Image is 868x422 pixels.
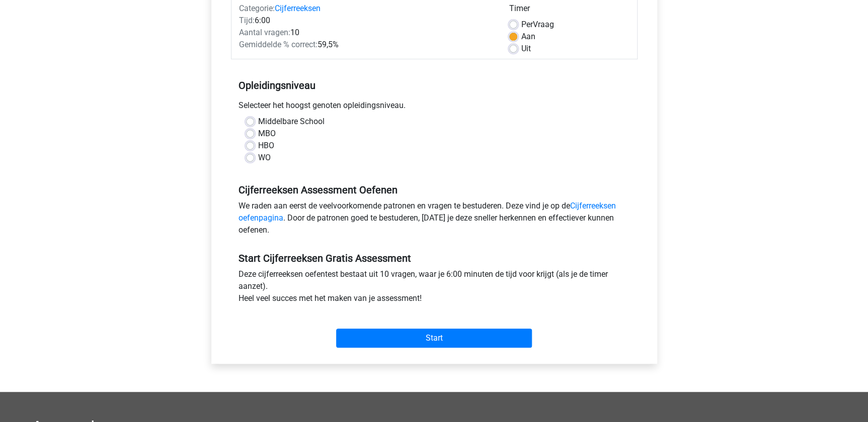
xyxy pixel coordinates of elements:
label: Aan [521,31,535,43]
div: 59,5% [231,39,502,51]
h5: Opleidingsniveau [239,75,630,95]
div: Deze cijferreeksen oefentest bestaat uit 10 vragen, waar je 6:00 minuten de tijd voor krijgt (als... [231,268,638,308]
span: Tijd: [239,16,255,25]
span: Gemiddelde % correct: [239,40,318,49]
span: Aantal vragen: [239,28,290,37]
label: Middelbare School [258,116,325,128]
label: Uit [521,43,531,55]
h5: Cijferreeksen Assessment Oefenen [239,184,630,196]
label: WO [258,152,271,164]
input: Start [336,329,532,348]
label: Vraag [521,19,554,31]
label: MBO [258,128,276,140]
h5: Start Cijferreeksen Gratis Assessment [239,252,630,264]
div: Timer [509,3,629,19]
label: HBO [258,140,274,152]
div: 6:00 [231,15,502,27]
div: We raden aan eerst de veelvoorkomende patronen en vragen te bestuderen. Deze vind je op de . Door... [231,200,638,240]
span: Categorie: [239,4,275,13]
span: Per [521,20,533,29]
div: 10 [231,27,502,39]
a: Cijferreeksen [275,4,321,13]
div: Selecteer het hoogst genoten opleidingsniveau. [231,99,638,116]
